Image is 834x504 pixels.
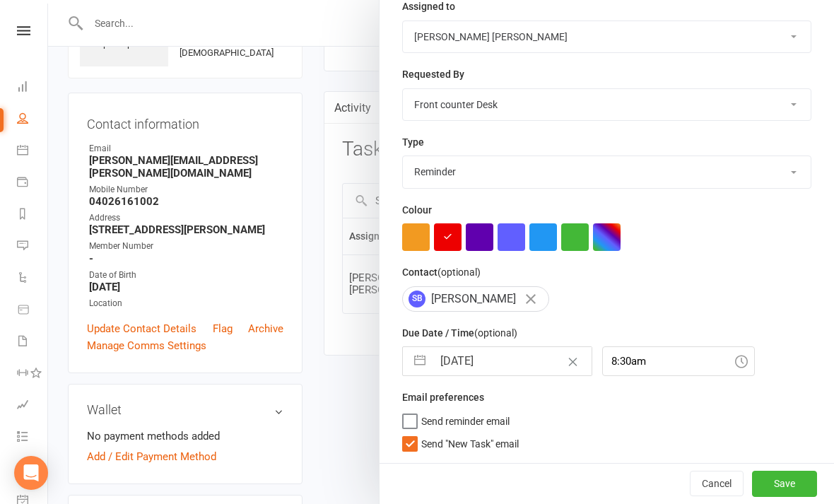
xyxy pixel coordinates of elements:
[17,454,49,486] a: What's New
[17,390,49,422] a: Assessments
[421,433,519,450] span: Send "New Task" email
[402,325,517,341] label: Due Date / Time
[752,471,817,496] button: Save
[421,411,510,427] span: Send reminder email
[17,136,49,168] a: Calendar
[17,168,49,199] a: Payments
[17,199,49,231] a: Reports
[437,266,481,278] small: (optional)
[402,134,424,150] label: Type
[402,389,484,405] label: Email preferences
[690,471,744,496] button: Cancel
[402,66,464,82] label: Requested By
[17,104,49,136] a: People
[14,456,48,490] div: Open Intercom Messenger
[17,295,49,327] a: Product Sales
[402,264,481,280] label: Contact
[474,327,517,339] small: (optional)
[560,348,585,375] button: Clear Date
[17,72,49,104] a: Dashboard
[402,202,432,218] label: Colour
[402,286,549,312] div: [PERSON_NAME]
[409,291,425,307] span: SB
